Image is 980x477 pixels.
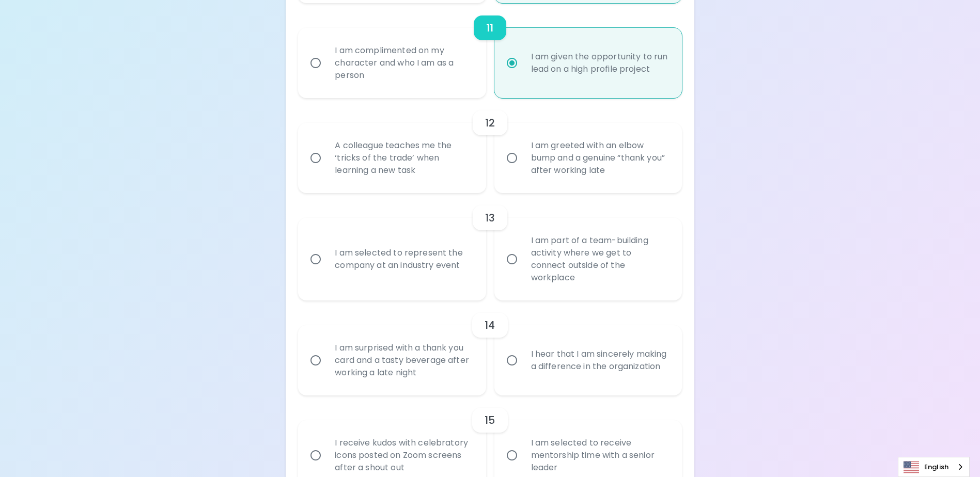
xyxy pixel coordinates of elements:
div: I am surprised with a thank you card and a tasty beverage after working a late night [326,329,480,391]
div: I am given the opportunity to run lead on a high profile project [523,38,676,88]
h6: 15 [485,412,495,428]
div: choice-group-check [298,300,681,395]
h6: 13 [485,210,495,226]
div: choice-group-check [298,193,681,300]
div: Language [898,457,970,477]
aside: Language selected: English [898,457,970,477]
h6: 11 [486,20,493,36]
div: I am part of a team-building activity where we get to connect outside of the workplace [523,222,676,296]
div: choice-group-check [298,3,681,98]
div: I am complimented on my character and who I am as a person [326,32,480,94]
div: I am selected to represent the company at an industry event [326,234,480,284]
div: I hear that I am sincerely making a difference in the organization [523,336,676,385]
div: I am greeted with an elbow bump and a genuine “thank you” after working late [523,127,676,189]
div: A colleague teaches me the ‘tricks of the trade’ when learning a new task [326,127,480,189]
a: English [898,457,969,476]
h6: 14 [485,317,495,333]
div: choice-group-check [298,98,681,193]
h6: 12 [485,115,495,131]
